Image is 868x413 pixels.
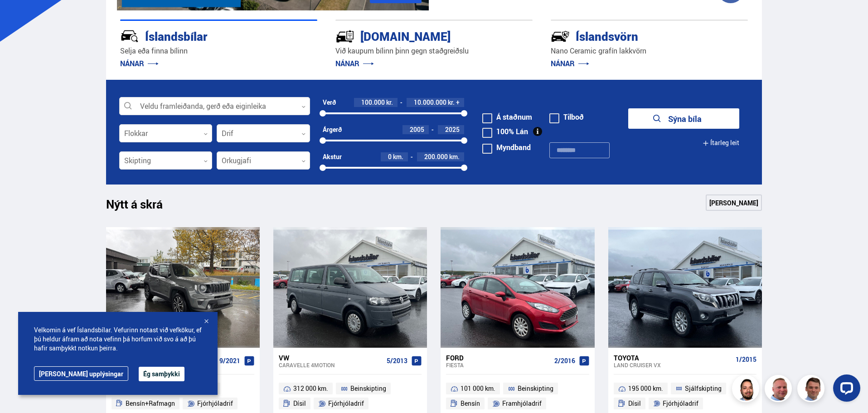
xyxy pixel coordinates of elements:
p: Nano Ceramic grafín lakkvörn [551,46,748,56]
p: Selja eða finna bílinn [120,46,317,56]
div: Íslandsbílar [120,28,285,44]
span: Beinskipting [518,383,553,394]
button: Sýna bíla [628,108,739,129]
span: Fjórhjóladrif [197,398,233,409]
span: + [456,99,460,106]
img: FbJEzSuNWCJXmdc-.webp [799,376,826,403]
img: -Svtn6bYgwAsiwNX.svg [551,27,570,46]
span: 9/2021 [219,357,240,364]
span: 2005 [410,125,424,134]
span: Dísil [293,398,306,409]
span: Framhjóladrif [502,398,542,409]
div: Toyota [614,354,732,362]
span: km. [449,153,460,160]
span: 195 000 km. [628,383,663,394]
label: 100% Lán [482,128,528,135]
span: 100.000 [361,98,385,107]
span: 10.000.000 [414,98,446,107]
span: 200.000 [424,152,448,161]
span: 0 [388,152,392,161]
a: NÁNAR [120,58,159,68]
button: Ítarleg leit [703,133,739,153]
img: siFngHWaQ9KaOqBr.png [766,376,793,403]
span: Bensín+Rafmagn [126,398,175,409]
div: [DOMAIN_NAME] [335,28,500,44]
span: 312 000 km. [293,383,328,394]
div: Caravelle 4MOTION [279,362,383,368]
span: Fjórhjóladrif [663,398,698,409]
span: kr. [448,99,455,106]
span: 101 000 km. [461,383,495,394]
p: Við kaupum bílinn þinn gegn staðgreiðslu [335,46,533,56]
div: Verð [323,99,336,106]
span: km. [393,153,403,160]
a: [PERSON_NAME] [706,194,762,211]
span: 2/2016 [554,357,575,364]
label: Á staðnum [482,113,532,121]
img: nhp88E3Fdnt1Opn2.png [733,376,761,403]
div: VW [279,354,383,362]
h1: Nýtt á skrá [106,197,179,216]
a: [PERSON_NAME] upplýsingar [34,366,128,381]
iframe: LiveChat chat widget [826,371,864,409]
span: Bensín [461,398,480,409]
div: Akstur [323,153,342,160]
span: 2025 [445,125,460,134]
div: Fiesta [446,362,550,368]
span: Fjórhjóladrif [328,398,364,409]
div: Íslandsvörn [551,28,716,44]
span: Dísil [628,398,641,409]
span: Sjálfskipting [685,383,722,394]
div: Land Cruiser VX [614,362,732,368]
a: NÁNAR [335,58,374,68]
span: Velkomin á vef Íslandsbílar. Vefurinn notast við vefkökur, ef þú heldur áfram að nota vefinn þá h... [34,326,202,353]
button: Ég samþykki [139,367,184,381]
label: Tilboð [549,113,584,121]
img: tr5P-W3DuiFaO7aO.svg [335,27,354,46]
span: 1/2015 [736,356,756,363]
div: Ford [446,354,550,362]
img: JRvxyua_JYH6wB4c.svg [120,27,139,46]
span: 5/2013 [387,357,407,364]
a: NÁNAR [551,58,589,68]
span: Beinskipting [350,383,386,394]
label: Myndband [482,144,531,151]
div: Árgerð [323,126,342,133]
span: kr. [386,99,393,106]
